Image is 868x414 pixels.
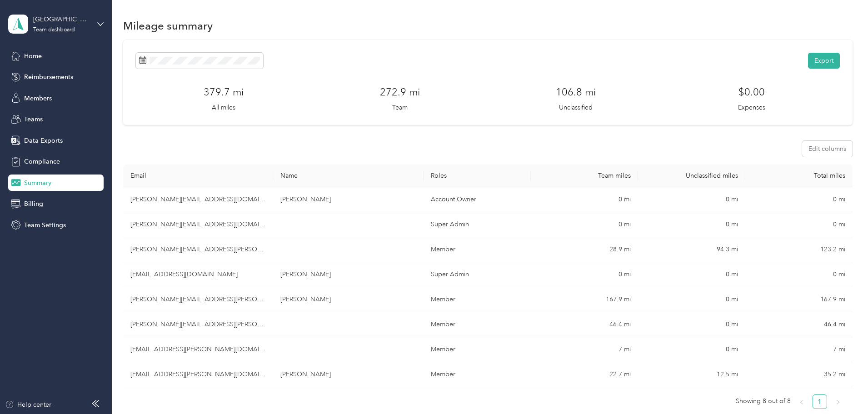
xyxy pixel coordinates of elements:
[531,165,638,187] th: Team miles
[273,287,423,312] td: Steve Howell
[123,187,273,212] td: richard@mymedville.com
[638,237,745,262] td: 94.3 mi
[531,362,638,387] td: 22.7 mi
[802,141,853,157] button: Edit columns
[123,237,273,262] td: brian.haimovitz@mymedville.com
[123,287,273,312] td: stephen.howell@mymedville.com
[204,85,244,100] h3: 379.7 mi
[24,115,43,124] span: Teams
[380,85,420,100] h3: 272.9 mi
[424,212,531,237] td: Super Admin
[424,337,531,362] td: Member
[24,136,63,145] span: Data Exports
[24,72,73,82] span: Reimbursements
[531,212,638,237] td: 0 mi
[638,337,745,362] td: 0 mi
[273,165,423,187] th: Name
[531,337,638,362] td: 7 mi
[799,399,804,405] span: left
[808,53,840,69] button: Export
[123,362,273,387] td: levi.fermin@mymedville.com
[531,287,638,312] td: 167.9 mi
[531,187,638,212] td: 0 mi
[738,85,765,100] h3: $0.00
[745,237,853,262] td: 123.2 mi
[392,103,408,112] p: Team
[273,187,423,212] td: Richard Mahs
[123,262,273,287] td: rtoorani@mymedville.com
[33,15,90,24] div: [GEOGRAPHIC_DATA]
[638,287,745,312] td: 0 mi
[273,362,423,387] td: Levi Fermin
[123,165,273,187] th: Email
[424,165,531,187] th: Roles
[559,103,593,112] p: Unclassified
[638,187,745,212] td: 0 mi
[531,312,638,337] td: 46.4 mi
[531,262,638,287] td: 0 mi
[273,262,423,287] td: Ross Toorani
[745,362,853,387] td: 35.2 mi
[24,157,60,166] span: Compliance
[556,85,596,100] h3: 106.8 mi
[24,178,51,188] span: Summary
[5,400,51,409] button: Help center
[638,212,745,237] td: 0 mi
[424,287,531,312] td: Member
[638,362,745,387] td: 12.5 mi
[794,394,809,409] button: left
[817,363,868,414] iframe: Everlance-gr Chat Button Frame
[745,312,853,337] td: 46.4 mi
[745,287,853,312] td: 167.9 mi
[638,262,745,287] td: 0 mi
[123,212,273,237] td: elizabeth@mymedville.com
[24,199,43,209] span: Billing
[33,27,75,33] div: Team dashboard
[24,51,42,61] span: Home
[745,187,853,212] td: 0 mi
[794,394,809,409] li: Previous Page
[123,337,273,362] td: bradford.lemmen@mymedville.com
[24,94,52,103] span: Members
[736,394,791,408] span: Showing 8 out of 8
[123,21,213,30] h1: Mileage summary
[738,103,765,112] p: Expenses
[745,165,853,187] th: Total miles
[638,312,745,337] td: 0 mi
[123,312,273,337] td: edgar.fabella@mymedville.com
[813,395,827,409] a: 1
[745,212,853,237] td: 0 mi
[212,103,235,112] p: All miles
[531,237,638,262] td: 28.9 mi
[424,362,531,387] td: Member
[424,237,531,262] td: Member
[745,262,853,287] td: 0 mi
[424,312,531,337] td: Member
[424,187,531,212] td: Account Owner
[24,220,66,230] span: Team Settings
[745,337,853,362] td: 7 mi
[424,262,531,287] td: Super Admin
[638,165,745,187] th: Unclassified miles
